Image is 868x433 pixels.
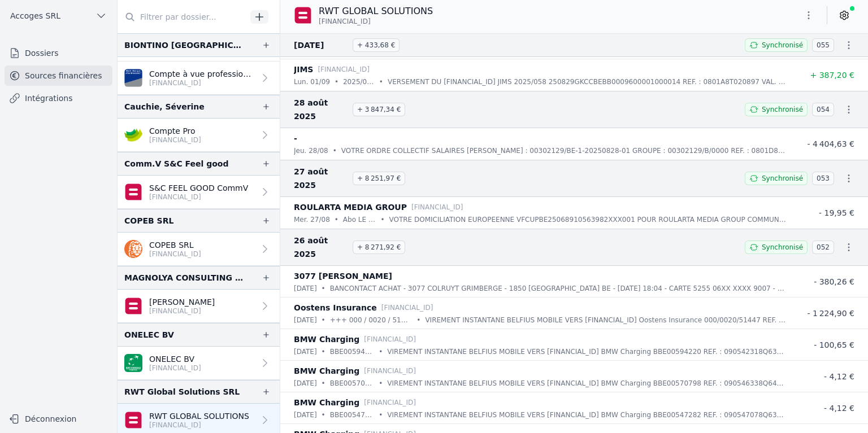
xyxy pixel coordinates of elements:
[333,145,337,156] div: •
[149,421,249,430] p: [FINANCIAL_ID]
[124,157,228,170] div: Comm.V S&C Feel good
[149,135,201,145] p: [FINANCIAL_ID]
[124,214,173,228] div: COPEB SRL
[318,64,370,75] p: [FINANCIAL_ID]
[294,38,348,52] span: [DATE]
[294,165,348,192] span: 27 août 2025
[149,182,248,194] p: S&C FEEL GOOD CommV
[319,5,433,18] p: RWT GLOBAL SOLUTIONS
[387,346,787,357] p: VIREMENT INSTANTANE BELFIUS MOBILE VERS [FINANCIAL_ID] BMW Charging BBE00594220 REF. : 090542318Q...
[330,378,375,389] p: BBE00570798
[5,65,112,86] a: Sources financières
[118,176,280,209] a: S&C FEEL GOOD CommV [FINANCIAL_ID]
[812,38,834,52] span: 055
[322,283,325,294] div: •
[319,17,371,26] span: [FINANCIAL_ID]
[812,240,834,254] span: 052
[379,378,383,389] div: •
[364,334,416,345] p: [FINANCIAL_ID]
[149,239,201,251] p: COPEB SRL
[149,250,201,259] p: [FINANCIAL_ID]
[814,277,854,286] span: - 380,26 €
[294,364,359,378] p: BMW Charging
[322,409,325,421] div: •
[807,309,854,318] span: - 1 224,90 €
[124,354,142,372] img: BNP_BE_BUSINESS_GEBABEBB.png
[124,385,240,399] div: RWT Global Solutions SRL
[762,243,803,252] span: Synchronisé
[387,378,787,389] p: VIREMENT INSTANTANE BELFIUS MOBILE VERS [FINANCIAL_ID] BMW Charging BBE00570798 REF. : 090546338Q...
[819,208,854,217] span: - 19,95 €
[294,76,330,88] p: lun. 01/09
[411,202,463,213] p: [FINANCIAL_ID]
[330,283,787,294] p: BANCONTACT ACHAT - 3077 COLRUYT GRIMBERGE - 1850 [GEOGRAPHIC_DATA] BE - [DATE] 18:04 - CARTE 5255...
[294,314,317,326] p: [DATE]
[330,314,413,326] p: +++ 000 / 0020 / 51447 +++
[388,76,787,88] p: VERSEMENT DU [FINANCIAL_ID] JIMS 2025/058 250829GKCCBEBB0009600001000014 REF. : 0801A8T020897 VAL...
[762,41,803,50] span: Synchronisé
[294,6,312,24] img: belfius.png
[379,409,383,421] div: •
[387,409,787,421] p: VIREMENT INSTANTANE BELFIUS MOBILE VERS [FINANCIAL_ID] BMW Charging BBE00547282 REF. : 090547078Q...
[379,76,383,88] div: •
[118,290,280,323] a: [PERSON_NAME] [FINANCIAL_ID]
[5,88,112,108] a: Intégrations
[294,63,313,76] p: JIMS
[343,76,375,88] p: 2025/058
[149,78,255,88] p: [FINANCIAL_ID]
[379,346,383,357] div: •
[149,364,201,373] p: [FINANCIAL_ID]
[124,297,142,315] img: belfius-1.png
[149,307,215,316] p: [FINANCIAL_ID]
[814,340,854,349] span: - 100,65 €
[364,397,416,408] p: [FINANCIAL_ID]
[149,68,255,80] p: Compte à vue professionnel
[5,410,112,428] button: Déconnexion
[124,100,205,113] div: Cauchie, Séverine
[124,411,142,429] img: belfius.png
[5,43,112,63] a: Dossiers
[812,103,834,116] span: 054
[389,214,787,225] p: VOTRE DOMICILIATION EUROPEENNE VFCUPBE25068910563982XXX001 POUR ROULARTA MEDIA GROUP COMMUNICATIO...
[294,378,317,389] p: [DATE]
[810,71,854,80] span: + 387,20 €
[343,214,376,225] p: Abo LE VIF:3855898
[353,240,405,254] span: + 8 271,92 €
[322,378,325,389] div: •
[762,105,803,114] span: Synchronisé
[381,302,433,313] p: [FINANCIAL_ID]
[149,296,215,308] p: [PERSON_NAME]
[10,10,60,21] span: Accoges SRL
[322,314,325,326] div: •
[294,214,330,225] p: mer. 27/08
[824,404,854,413] span: - 4,12 €
[294,396,359,409] p: BMW Charging
[118,233,280,266] a: COPEB SRL [FINANCIAL_ID]
[124,69,142,87] img: VAN_BREDA_JVBABE22XXX.png
[762,174,803,183] span: Synchronisé
[294,145,328,156] p: jeu. 28/08
[341,145,787,156] p: VOTRE ORDRE COLLECTIF SALAIRES [PERSON_NAME] : 00302129/BE-1-20250828-01 GROUPE : 00302129/B/0000...
[118,62,280,95] a: Compte à vue professionnel [FINANCIAL_ID]
[149,125,201,137] p: Compte Pro
[124,240,142,258] img: ing.png
[294,333,359,346] p: BMW Charging
[118,119,280,152] a: Compte Pro [FINANCIAL_ID]
[294,283,317,294] p: [DATE]
[124,271,244,285] div: MAGNOLYA CONSULTING SRL
[353,103,405,116] span: + 3 847,34 €
[294,234,348,261] span: 26 août 2025
[330,346,375,357] p: BBE00594220
[118,7,246,27] input: Filtrer par dossier...
[124,183,142,201] img: belfius-1.png
[5,7,112,25] button: Accoges SRL
[322,346,325,357] div: •
[294,409,317,421] p: [DATE]
[294,346,317,357] p: [DATE]
[118,347,280,380] a: ONELEC BV [FINANCIAL_ID]
[149,410,249,422] p: RWT GLOBAL SOLUTIONS
[294,269,392,283] p: 3077 [PERSON_NAME]
[294,132,297,145] p: -
[353,172,405,185] span: + 8 251,97 €
[364,365,416,377] p: [FINANCIAL_ID]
